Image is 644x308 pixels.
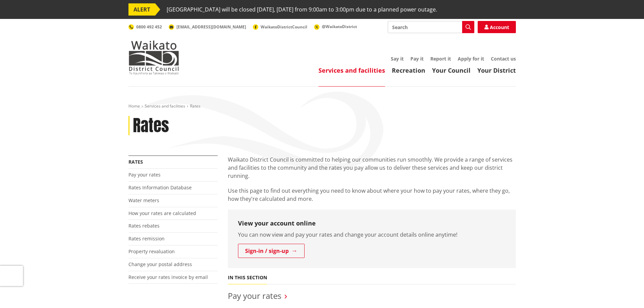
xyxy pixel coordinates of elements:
[128,184,192,191] a: Rates Information Database
[128,24,162,30] a: 0800 492 452
[261,24,307,30] span: WaikatoDistrictCouncil
[238,231,506,239] p: You can now view and pay your rates and change your account details online anytime!
[238,220,506,227] h3: View your account online
[253,24,307,30] a: WaikatoDistrictCouncil
[128,3,155,16] span: ALERT
[136,24,162,30] span: 0800 492 452
[388,21,474,33] input: Search input
[128,103,140,109] a: Home
[128,41,179,74] img: Waikato District Council - Te Kaunihera aa Takiwaa o Waikato
[410,55,424,62] a: Pay it
[128,222,160,229] a: Rates rebates
[318,66,385,74] a: Services and facilities
[228,156,516,180] p: Waikato District Council is committed to helping our communities run smoothly. We provide a range...
[133,116,169,136] h1: Rates
[478,21,516,33] a: Account
[128,248,175,255] a: Property revaluation
[190,103,200,109] span: Rates
[167,3,437,16] span: [GEOGRAPHIC_DATA] will be closed [DATE], [DATE] from 9:00am to 3:00pm due to a planned power outage.
[314,24,357,29] a: @WaikatoDistrict
[128,103,516,109] nav: breadcrumb
[432,66,471,74] a: Your Council
[128,261,192,267] a: Change your postal address
[430,55,451,62] a: Report it
[169,24,246,30] a: [EMAIL_ADDRESS][DOMAIN_NAME]
[491,55,516,62] a: Contact us
[128,274,208,280] a: Receive your rates invoice by email
[228,275,267,281] h5: In this section
[458,55,484,62] a: Apply for it
[128,235,165,242] a: Rates remission
[128,171,161,178] a: Pay your rates
[228,187,516,203] p: Use this page to find out everything you need to know about where your how to pay your rates, whe...
[176,24,246,30] span: [EMAIL_ADDRESS][DOMAIN_NAME]
[391,55,404,62] a: Say it
[392,66,425,74] a: Recreation
[128,159,143,165] a: Rates
[128,197,159,204] a: Water meters
[238,244,305,258] a: Sign-in / sign-up
[128,210,196,216] a: How your rates are calculated
[228,290,281,301] a: Pay your rates
[477,66,516,74] a: Your District
[322,24,357,29] span: @WaikatoDistrict
[145,103,185,109] a: Services and facilities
